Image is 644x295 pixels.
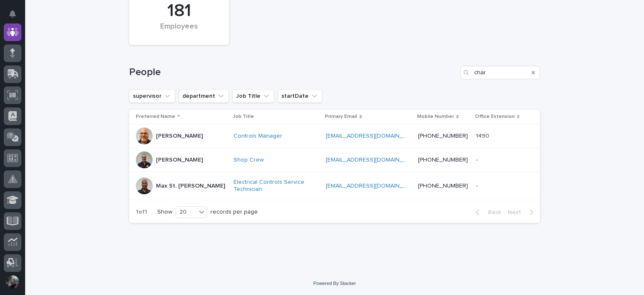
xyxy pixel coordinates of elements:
p: Primary Email [325,112,357,121]
tr: Max St. [PERSON_NAME]Electrical Controls Service Technician [EMAIL_ADDRESS][DOMAIN_NAME] [PHONE_N... [129,172,540,200]
p: Job Title [233,112,254,121]
a: [EMAIL_ADDRESS][DOMAIN_NAME] [326,133,421,139]
a: [PHONE_NUMBER] [418,157,468,163]
span: Next [508,209,526,215]
a: [EMAIL_ADDRESS][DOMAIN_NAME] [326,157,421,163]
a: Shop Crew [234,157,264,164]
a: [PHONE_NUMBER] [418,183,468,189]
div: Notifications [10,10,21,23]
p: [PERSON_NAME] [156,157,203,164]
button: department [179,89,229,103]
button: startDate [278,89,322,103]
a: Controls Manager [234,133,282,140]
button: supervisor [129,89,175,103]
button: Job Title [232,89,274,103]
a: Powered By Stacker [313,281,356,286]
a: Electrical Controls Service Technician [234,179,317,193]
a: [EMAIL_ADDRESS][DOMAIN_NAME] [326,183,421,189]
p: 1 of 1 [129,202,154,222]
input: Search [460,66,540,79]
button: Next [504,209,540,216]
a: [PHONE_NUMBER] [418,133,468,139]
p: - [476,181,479,190]
button: Back [469,209,504,216]
div: Employees [143,22,215,40]
p: [PERSON_NAME] [156,133,203,140]
p: Max St. [PERSON_NAME] [156,183,225,190]
p: - [476,155,479,164]
span: Back [483,209,501,215]
button: users-avatar [4,273,21,291]
p: 1490 [476,131,491,140]
p: Mobile Number [417,112,454,121]
button: Notifications [4,5,21,23]
div: 181 [143,0,215,21]
tr: [PERSON_NAME]Shop Crew [EMAIL_ADDRESS][DOMAIN_NAME] [PHONE_NUMBER]-- [129,148,540,172]
tr: [PERSON_NAME]Controls Manager [EMAIL_ADDRESS][DOMAIN_NAME] [PHONE_NUMBER]14901490 [129,124,540,148]
div: 20 [176,208,196,217]
p: Show [157,209,172,216]
h1: People [129,66,457,78]
p: Preferred Name [136,112,175,121]
p: records per page [210,209,258,216]
p: Office Extension [475,112,515,121]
